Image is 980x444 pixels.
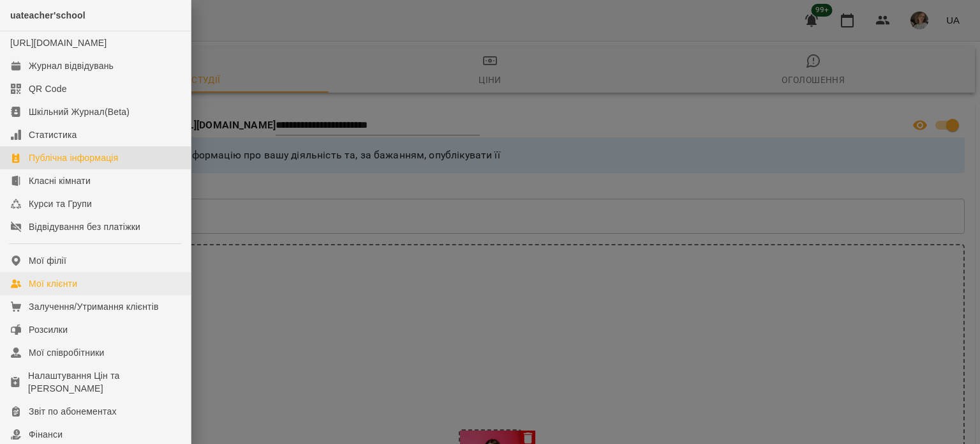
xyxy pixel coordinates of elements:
[29,277,77,290] div: Мої клієнти
[29,428,63,441] div: Фінанси
[10,10,85,20] span: uateacher'school
[29,151,118,164] div: Публічна інформація
[29,300,159,313] div: Залучення/Утримання клієнтів
[29,59,114,72] div: Журнал відвідувань
[29,405,117,418] div: Звіт по абонементах
[29,346,105,359] div: Мої співробітники
[29,220,140,233] div: Відвідування без платіжки
[28,369,181,395] div: Налаштування Цін та [PERSON_NAME]
[10,38,107,48] a: [URL][DOMAIN_NAME]
[29,323,68,336] div: Розсилки
[29,105,130,118] div: Шкільний Журнал(Beta)
[29,174,91,187] div: Класні кімнати
[29,82,67,95] div: QR Code
[29,128,77,141] div: Статистика
[29,197,92,210] div: Курси та Групи
[29,254,66,267] div: Мої філії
